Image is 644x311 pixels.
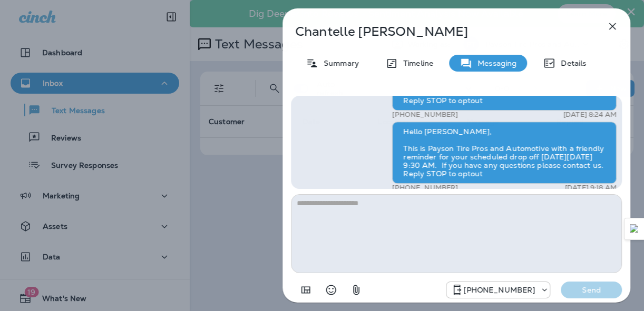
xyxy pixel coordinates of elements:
[563,111,617,119] p: [DATE] 8:24 AM
[447,284,550,296] div: +1 (928) 260-4498
[398,59,433,67] p: Timeline
[565,184,617,192] p: [DATE] 9:18 AM
[393,111,458,119] p: [PHONE_NUMBER]
[556,59,587,67] p: Details
[472,59,516,67] p: Messaging
[630,224,639,234] img: Detect Auto
[295,279,316,300] button: Add in a premade template
[393,122,617,184] div: Hello [PERSON_NAME], This is Payson Tire Pros and Automotive with a friendly reminder for your sc...
[318,59,359,67] p: Summary
[295,24,583,39] p: Chantelle [PERSON_NAME]
[393,184,458,192] p: [PHONE_NUMBER]
[464,286,535,294] p: [PHONE_NUMBER]
[320,279,341,300] button: Select an emoji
